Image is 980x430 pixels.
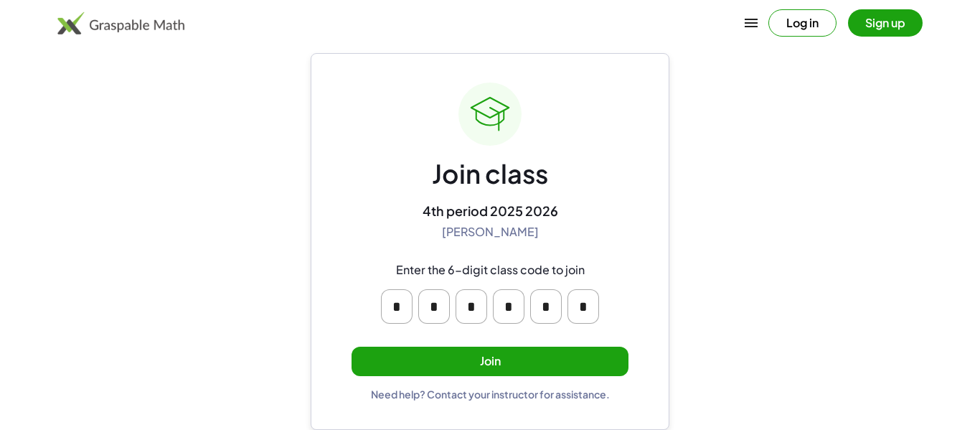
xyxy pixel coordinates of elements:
input: Please enter OTP character 2 [418,289,450,324]
input: Please enter OTP character 6 [567,289,599,324]
input: Please enter OTP character 5 [530,289,562,324]
div: [PERSON_NAME] [442,225,539,240]
div: Enter the 6-digit class code to join [396,263,585,278]
button: Sign up [848,9,923,37]
input: Please enter OTP character 1 [381,289,413,324]
input: Please enter OTP character 3 [456,289,487,324]
div: Need help? Contact your instructor for assistance. [371,388,610,401]
input: Please enter OTP character 4 [493,289,524,324]
div: 4th period 2025 2026 [423,202,558,219]
div: Join class [432,157,548,191]
button: Join [352,347,628,376]
button: Log in [768,9,837,37]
